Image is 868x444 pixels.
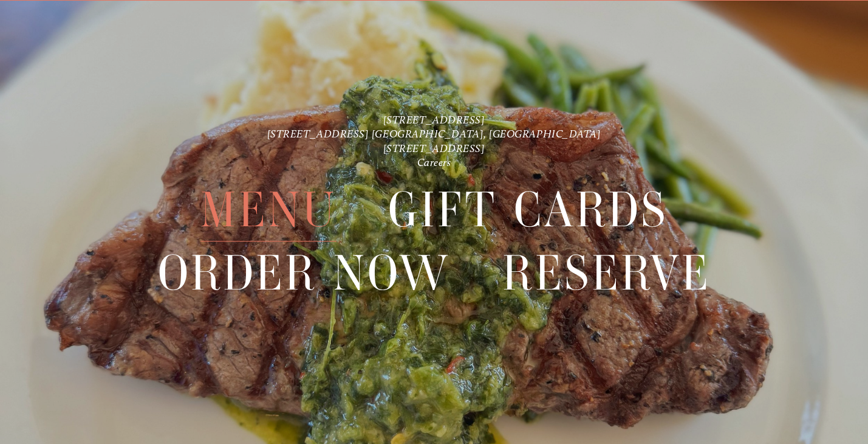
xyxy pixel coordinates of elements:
[502,242,710,305] span: Reserve
[383,113,485,126] a: [STREET_ADDRESS]
[388,178,668,241] a: Gift Cards
[157,242,450,305] span: Order Now
[383,142,485,154] a: [STREET_ADDRESS]
[502,242,710,305] a: Reserve
[417,156,451,168] a: Careers
[267,128,601,140] a: [STREET_ADDRESS] [GEOGRAPHIC_DATA], [GEOGRAPHIC_DATA]
[200,178,337,241] a: Menu
[157,242,450,305] a: Order Now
